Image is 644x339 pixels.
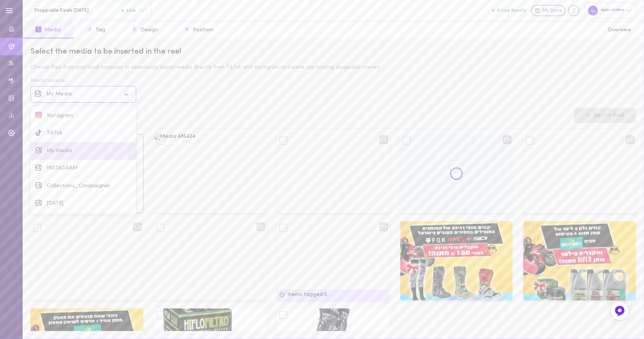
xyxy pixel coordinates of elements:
img: social [35,90,41,97]
span: Collections_Campaigner [47,183,111,189]
img: Media 477519 [400,221,513,300]
div: Select or drag an image, video,or GIF from your desktopUpload mediaMedia 485424Items tagged:6Medi... [25,134,641,331]
img: Media 477518 [523,221,636,300]
span: My Store [543,8,562,14]
img: social [35,129,42,136]
span: 1 [35,26,41,32]
span: 3 [131,26,137,32]
button: 4Position [171,22,226,39]
button: 3Design [118,22,171,39]
span: INSTAGRAM [47,165,78,171]
span: 2 [86,26,92,32]
span: My Media [47,91,72,97]
img: Media 485424 [154,134,196,140]
span: 4 [184,26,190,32]
img: social [35,165,42,171]
button: 1Media [23,22,74,39]
button: Add to Reel [574,108,636,123]
div: Media source [31,78,636,83]
span: My Media [47,148,72,154]
span: Shoppable Reels [DATE] [34,8,122,13]
button: Overview [595,22,644,39]
button: 2Tag [74,22,118,39]
div: apex motors [585,2,637,18]
img: social [35,147,42,154]
div: Select the media to be inserted in the reel [31,46,636,57]
span: Instagram [47,113,74,119]
button: 6 Live Assets [492,8,526,13]
span: TikTok [47,130,63,136]
img: social [35,200,42,206]
span: Live [122,8,136,13]
div: Choose files from your local computer or seamlessly import media directly from TikTok and Instagr... [31,65,636,70]
div: Knowledge center [568,5,579,16]
a: My Store [531,5,566,16]
img: social [35,112,42,119]
span: [DATE] [47,200,64,206]
img: Feedback Button [614,305,626,317]
img: social [35,182,42,189]
a: 6 Live Assets [492,8,531,13]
